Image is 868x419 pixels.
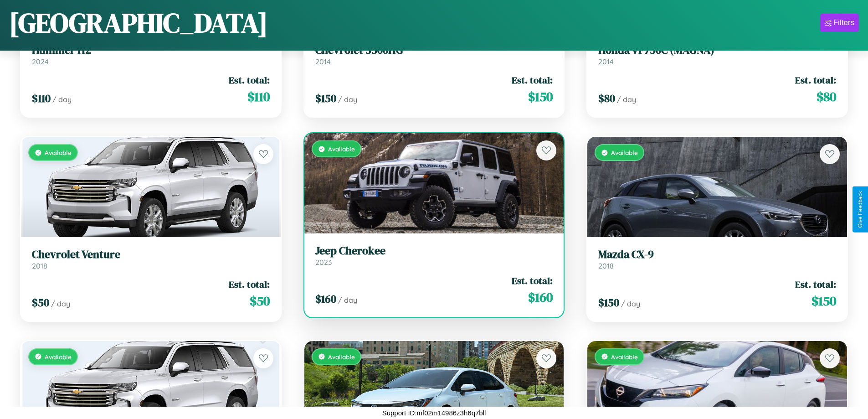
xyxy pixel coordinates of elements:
button: Filters [820,14,859,32]
span: Est. total: [229,278,270,291]
span: 2014 [315,57,331,66]
span: Available [328,145,355,153]
span: $ 160 [528,288,553,306]
span: / day [51,299,70,308]
a: Chevrolet 3500HG2014 [315,44,553,66]
span: Available [45,353,72,361]
span: $ 150 [315,91,336,106]
span: $ 110 [32,91,51,106]
span: Est. total: [229,73,270,87]
h3: Honda VF750C (MAGNA) [598,44,836,57]
a: Chevrolet Venture2018 [32,248,270,270]
span: $ 50 [32,295,49,310]
span: $ 110 [247,88,270,106]
h3: Chevrolet 3500HG [315,44,553,57]
span: / day [338,95,357,104]
span: 2024 [32,57,49,66]
h1: [GEOGRAPHIC_DATA] [9,4,268,41]
span: Available [328,353,355,361]
span: $ 80 [817,88,836,106]
span: Available [611,353,638,361]
a: Jeep Cherokee2023 [315,244,553,267]
h3: Chevrolet Venture [32,248,270,261]
span: $ 80 [598,91,615,106]
div: Filters [833,18,854,27]
span: Est. total: [512,274,553,287]
h3: Mazda CX-9 [598,248,836,261]
span: Est. total: [795,278,836,291]
span: Est. total: [512,73,553,87]
span: / day [621,299,640,308]
span: $ 50 [250,292,270,310]
span: / day [617,95,636,104]
span: $ 150 [598,295,619,310]
div: Give Feedback [857,191,863,228]
h3: Jeep Cherokee [315,244,553,258]
span: 2018 [32,261,47,270]
span: / day [338,295,357,305]
span: Est. total: [795,73,836,87]
a: Honda VF750C (MAGNA)2014 [598,44,836,66]
span: 2018 [598,261,614,270]
span: $ 150 [528,88,553,106]
span: $ 150 [812,292,836,310]
a: Hummer H22024 [32,44,270,66]
span: / day [52,95,72,104]
span: Available [45,149,72,156]
span: $ 160 [315,291,336,306]
span: Available [611,149,638,156]
h3: Hummer H2 [32,44,270,57]
a: Mazda CX-92018 [598,248,836,270]
p: Support ID: mf02m14986z3h6q7bll [382,407,486,419]
span: 2023 [315,258,332,267]
span: 2014 [598,57,614,66]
